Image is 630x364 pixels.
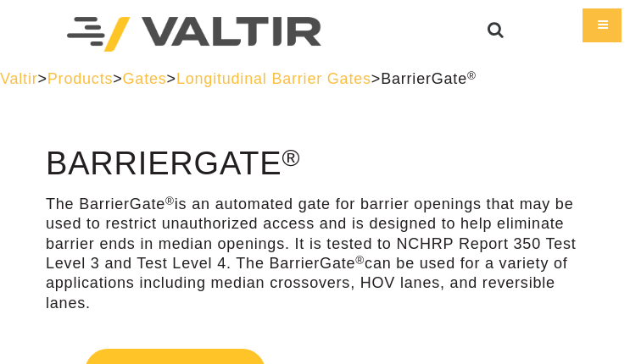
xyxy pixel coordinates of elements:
sup: ® [282,144,300,171]
h1: BarrierGate [46,146,584,182]
sup: ® [165,195,175,207]
a: Longitudinal Barrier Gates [176,70,371,87]
p: The BarrierGate is an automated gate for barrier openings that may be used to restrict unauthoriz... [46,195,584,313]
span: BarrierGate [381,70,477,87]
div: Menu [583,8,622,42]
sup: ® [467,69,477,82]
img: Valtir [67,17,321,52]
a: Products [47,70,113,87]
a: Gates [123,70,167,87]
sup: ® [355,254,365,267]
